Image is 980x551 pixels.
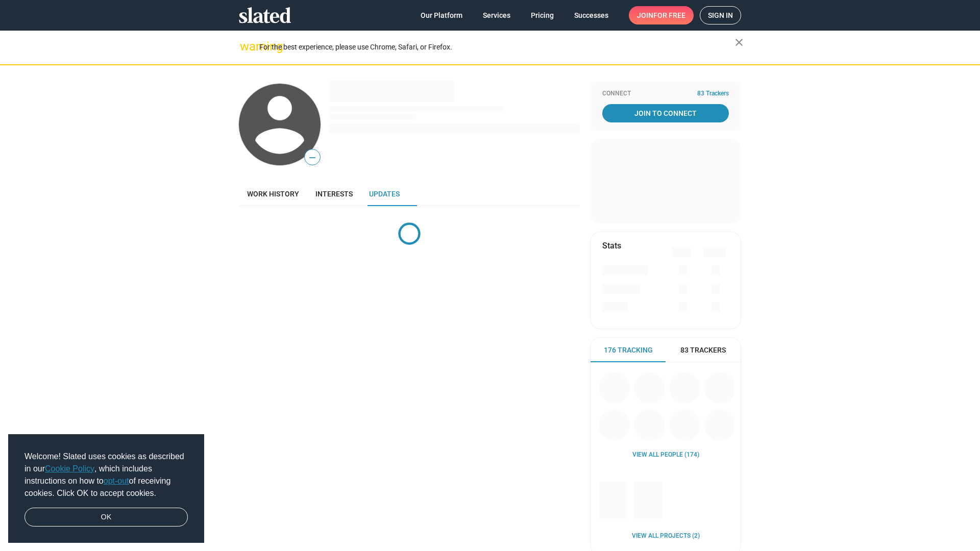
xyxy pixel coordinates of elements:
[574,6,608,24] span: Successes
[733,36,745,48] mat-icon: close
[104,477,129,485] a: opt-out
[475,6,519,24] a: Services
[45,464,94,473] a: Cookie Policy
[653,6,685,24] span: for free
[307,182,361,206] a: Interests
[602,240,621,251] mat-card-title: Stats
[700,6,741,24] a: Sign in
[566,6,617,24] a: Successes
[259,40,735,54] div: For the best experience, please use Chrome, Safari, or Firefox.
[604,345,653,355] span: 176 Tracking
[632,532,700,540] a: View all Projects (2)
[369,190,400,198] span: Updates
[412,6,471,24] a: Our Platform
[361,182,408,206] a: Updates
[421,6,462,24] span: Our Platform
[239,182,307,206] a: Work history
[483,6,510,24] span: Services
[637,6,685,24] span: Join
[315,190,353,198] span: Interests
[604,104,727,122] span: Join To Connect
[24,450,188,499] span: Welcome! Slated uses cookies as described in our , which includes instructions on how to of recei...
[602,104,729,122] a: Join To Connect
[629,6,694,24] a: Joinfor free
[697,90,729,98] span: 83 Trackers
[680,345,726,355] span: 83 Trackers
[632,451,699,459] a: View all People (174)
[247,190,299,198] span: Work history
[523,6,562,24] a: Pricing
[8,434,204,543] div: cookieconsent
[602,90,729,98] div: Connect
[305,151,320,164] span: —
[240,40,252,53] mat-icon: warning
[708,7,733,24] span: Sign in
[24,508,188,527] a: dismiss cookie message
[531,6,554,24] span: Pricing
